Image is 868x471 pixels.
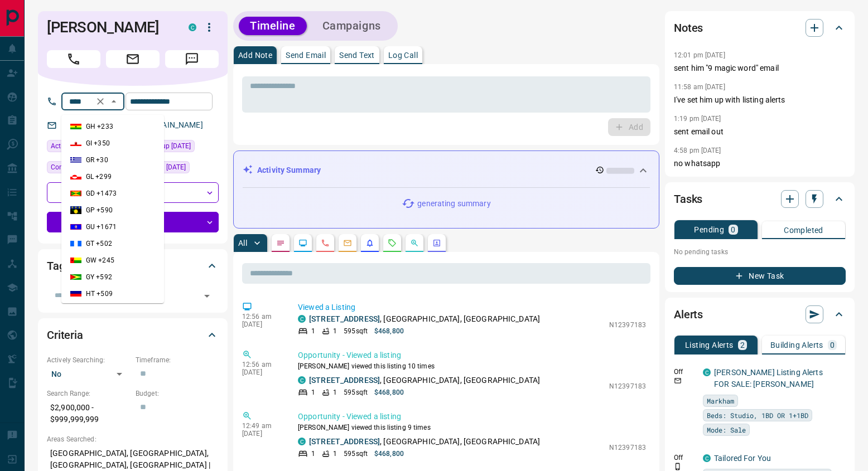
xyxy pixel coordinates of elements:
[707,424,746,435] span: Mode: Sale
[432,239,441,247] svg: Agent Actions
[47,18,172,36] h1: [PERSON_NAME]
[694,226,724,234] p: Pending
[47,399,130,429] p: $2,900,000 - $999,999,999
[51,162,103,173] span: Contacted [DATE]
[674,267,846,285] button: New Task
[47,140,130,156] div: Tue Sep 16 2025
[86,122,113,132] p: GH +233
[309,436,540,448] p: , [GEOGRAPHIC_DATA], [GEOGRAPHIC_DATA]
[242,321,281,328] p: [DATE]
[703,368,711,376] div: condos.ca
[298,423,646,433] p: [PERSON_NAME] viewed this listing 9 times
[298,315,306,323] div: condos.ca
[311,17,392,35] button: Campaigns
[86,205,113,215] p: GP +590
[309,375,540,386] p: , [GEOGRAPHIC_DATA], [GEOGRAPHIC_DATA]
[410,239,419,247] svg: Opportunities
[674,190,702,208] h2: Tasks
[86,188,117,198] p: GD +1473
[47,434,219,444] p: Areas Searched:
[298,411,646,423] p: Opportunity - Viewed a listing
[86,172,112,182] p: GL +299
[298,239,307,247] svg: Lead Browsing Activity
[238,239,247,247] p: All
[674,62,846,74] p: sent him "9 magic word" email
[242,368,281,376] p: [DATE]
[86,138,110,148] p: GI +350
[784,226,823,234] p: Completed
[388,239,397,247] svg: Requests
[47,355,130,365] p: Actively Searching:
[365,239,374,247] svg: Listing Alerts
[47,182,219,203] div: Buyer , Precon
[731,226,735,234] p: 0
[242,422,281,430] p: 12:49 am
[417,198,490,210] p: generating summary
[298,349,646,361] p: Opportunity - Viewed a listing
[309,437,380,446] a: [STREET_ADDRESS]
[309,376,380,385] a: [STREET_ADDRESS]
[243,160,650,181] div: Activity Summary
[286,51,326,59] p: Send Email
[707,410,808,421] span: Beds: Studio, 1BD OR 1+1BD
[86,222,117,232] p: GU +1671
[343,239,352,247] svg: Emails
[674,367,696,377] p: Off
[674,147,721,154] p: 4:58 pm [DATE]
[242,361,281,368] p: 12:56 am
[298,302,646,313] p: Viewed a Listing
[298,438,306,445] div: condos.ca
[770,341,823,349] p: Building Alerts
[47,322,219,348] div: Criteria
[136,161,219,177] div: Thu Feb 10 2022
[609,320,646,330] p: N12397183
[321,239,330,247] svg: Calls
[344,387,368,397] p: 595 sqft
[344,326,368,336] p: 595 sqft
[674,94,846,106] p: I've set him up with listing alerts
[47,389,130,399] p: Search Range:
[674,244,846,260] p: No pending tasks
[714,454,771,463] a: Tailored For You
[47,253,219,279] div: Tags
[714,368,823,389] a: [PERSON_NAME] Listing Alerts FOR SALE: [PERSON_NAME]
[199,288,215,304] button: Open
[136,355,219,365] p: Timeframe:
[106,50,160,68] span: Email
[333,449,337,459] p: 1
[703,454,711,462] div: condos.ca
[311,326,315,336] p: 1
[165,50,219,68] span: Message
[86,272,112,282] p: GY +592
[47,161,130,177] div: Fri Jan 12 2024
[189,23,196,31] div: condos.ca
[830,341,835,349] p: 0
[257,164,321,176] p: Activity Summary
[242,430,281,438] p: [DATE]
[47,50,100,68] span: Call
[51,140,118,152] span: Active 15 minutes ago
[107,95,120,108] button: Close
[685,341,734,349] p: Listing Alerts
[298,376,306,384] div: condos.ca
[47,212,219,232] div: Not Responsive
[238,51,272,59] p: Add Note
[674,463,682,470] svg: Push Notification Only
[333,387,337,397] p: 1
[674,453,696,463] p: Off
[674,19,703,37] h2: Notes
[374,449,404,459] p: $468,800
[86,239,112,249] p: GT +502
[609,443,646,453] p: N12397183
[93,94,108,109] button: Clear
[239,17,307,35] button: Timeline
[707,395,734,406] span: Markham
[86,289,113,299] p: HT +509
[86,155,108,165] p: GR +30
[311,387,315,397] p: 1
[674,377,682,385] svg: Email
[47,326,83,344] h2: Criteria
[674,301,846,328] div: Alerts
[740,341,745,349] p: 2
[674,186,846,212] div: Tasks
